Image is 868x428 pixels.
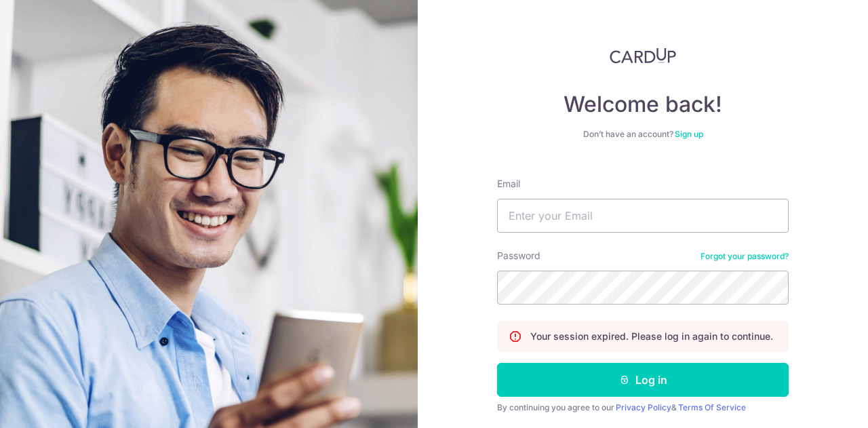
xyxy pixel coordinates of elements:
[616,402,671,412] a: Privacy Policy
[497,249,540,262] label: Password
[530,330,773,343] p: Your session expired. Please log in again to continue.
[678,402,746,412] a: Terms Of Service
[497,177,520,191] label: Email
[497,199,789,233] input: Enter your Email
[497,129,789,140] div: Don’t have an account?
[675,129,703,139] a: Sign up
[701,251,789,262] a: Forgot your password?
[497,363,789,397] button: Log in
[610,47,676,64] img: CardUp Logo
[497,91,789,118] h4: Welcome back!
[497,402,789,413] div: By continuing you agree to our &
